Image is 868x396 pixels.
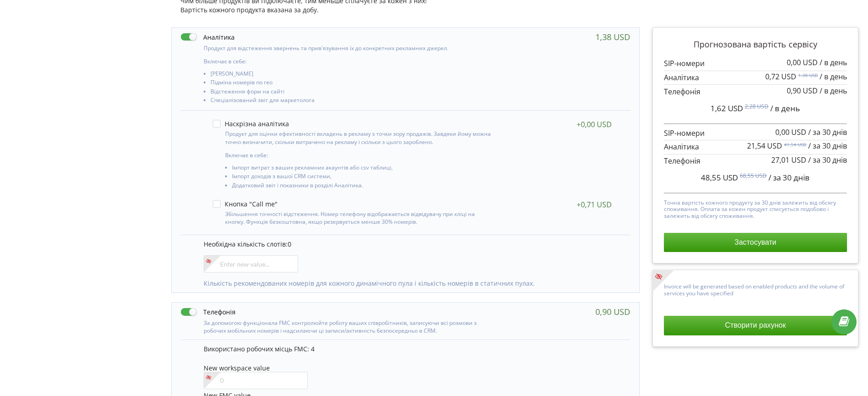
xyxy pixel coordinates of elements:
[204,240,621,249] p: Необхідна кількість слотів:
[771,155,806,165] span: 27,01 USD
[595,32,630,41] div: 1,38 USD
[595,307,630,316] div: 0,90 USD
[664,156,847,166] p: Телефонія
[204,364,270,372] span: New workspace value
[808,155,847,165] span: / за 30 днів
[171,5,640,15] div: Вартість кожного продукта вказана за добу.
[740,172,767,180] sup: 68,55 USD
[225,151,492,159] p: Включає в себе:
[775,127,806,137] span: 0,00 USD
[745,103,768,110] sup: 2,28 USD
[204,44,495,52] p: Продукт для відстеження звернень та прив'язування їх до конкретних рекламних джерел.
[664,142,847,152] p: Аналітика
[213,120,289,128] label: Наскрізна аналітика
[710,103,743,113] span: 1,62 USD
[232,173,492,182] li: Імпорт доходів з вашої CRM системи,
[210,88,495,97] li: Відстеження форм на сайті
[787,57,818,67] span: 0,00 USD
[204,319,495,334] p: За допомогою функціонала FMC контролюйте роботу ваших співробітників, записуючи всі розмови з роб...
[232,182,492,191] li: Додатковий звіт і показники в розділі Аналітика.
[768,172,810,183] span: / за 30 днів
[664,233,847,252] button: Застосувати
[204,279,621,288] p: Кількість рекомендованих номерів для кожного динамічного пула і кількість номерів в статичних пулах.
[664,281,847,297] p: Invoice will be generated based on enabled products and the volume of services you have specified
[784,141,806,148] sup: 41,54 USD
[765,72,796,82] span: 0,72 USD
[210,71,495,79] li: [PERSON_NAME]
[820,86,847,96] span: / в день
[204,372,308,389] input: 0
[232,165,492,173] li: Імпорт витрат з ваших рекламних акаунтів або csv таблиці,
[181,307,236,317] label: Телефонія
[210,79,495,88] li: Підміна номерів по гео
[820,57,847,67] span: / в день
[210,97,495,106] li: Спеціалізований звіт для маркетолога
[664,39,847,51] p: Прогнозована вартість сервісу
[577,120,612,129] div: +0,00 USD
[664,58,847,69] p: SIP-номери
[747,141,782,151] span: 21,54 USD
[701,172,738,183] span: 48,55 USD
[664,87,847,97] p: Телефонія
[770,103,800,113] span: / в день
[664,128,847,139] p: SIP-номери
[664,72,847,83] p: Аналітика
[213,200,278,208] label: Кнопка "Call me"
[808,141,847,151] span: / за 30 днів
[204,57,495,65] p: Включає в себе:
[808,127,847,137] span: / за 30 днів
[664,197,847,219] p: Точна вартість кожного продукту за 30 днів залежить від обсягу споживання. Оплата за кожен продук...
[204,345,315,353] span: Використано робочих місць FMC: 4
[181,32,235,42] label: Аналітика
[787,86,818,96] span: 0,90 USD
[225,210,492,226] p: Збільшення точності відстеження. Номер телефону відображається відвідувачу при кліці на кнопку. Ф...
[288,240,291,248] span: 0
[798,72,818,78] sup: 1,38 USD
[577,200,612,209] div: +0,71 USD
[820,72,847,82] span: / в день
[204,255,298,273] input: Enter new value...
[664,316,847,335] button: Створити рахунок
[225,130,492,145] p: Продукт для оцінки ефективності вкладень в рекламу з точки зору продажів. Завдяки йому можна точн...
